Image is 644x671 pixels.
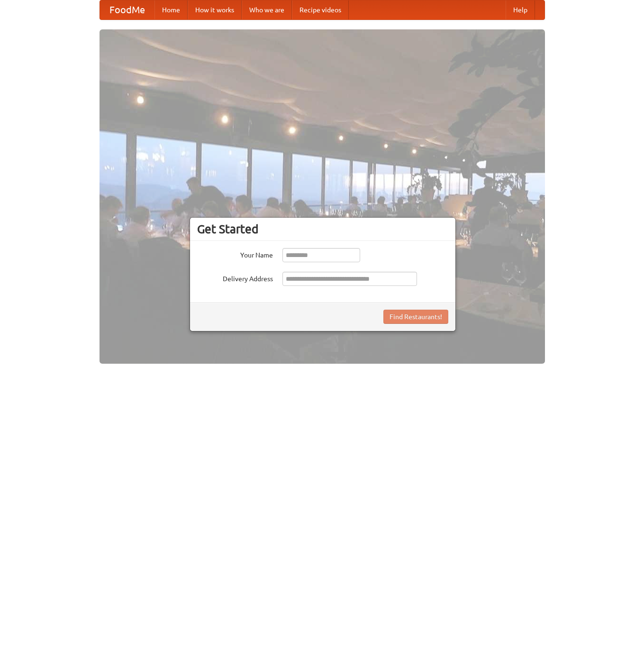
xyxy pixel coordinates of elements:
[506,0,535,19] a: Help
[383,310,448,324] button: Find Restaurants!
[154,0,188,19] a: Home
[197,272,273,284] label: Delivery Address
[197,222,448,236] h3: Get Started
[188,0,242,19] a: How it works
[242,0,292,19] a: Who we are
[197,248,273,260] label: Your Name
[292,0,349,19] a: Recipe videos
[100,0,154,19] a: FoodMe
